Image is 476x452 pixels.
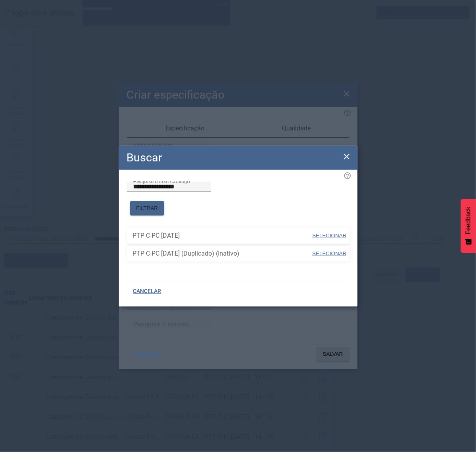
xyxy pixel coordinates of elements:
span: PTP C-PC [DATE] (Duplicado) (Inativo) [133,249,312,258]
span: CANCELAR [133,350,161,358]
button: FILTRAR [130,201,165,215]
button: CANCELAR [127,284,168,299]
button: Feedback - Mostrar pesquisa [461,199,476,253]
button: SALVAR [317,347,350,361]
span: Feedback [465,207,472,235]
span: FILTRAR [136,204,158,212]
span: SELECIONAR [313,250,347,256]
span: SELECIONAR [313,233,347,239]
span: PTP C-PC [DATE] [133,231,312,241]
span: CANCELAR [133,287,161,295]
span: SALVAR [323,350,343,358]
mat-label: Pesquise o item catálogo [133,178,190,184]
h2: Buscar [127,149,163,166]
button: SELECIONAR [311,229,347,243]
button: CANCELAR [127,347,168,361]
button: SELECIONAR [311,246,347,261]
